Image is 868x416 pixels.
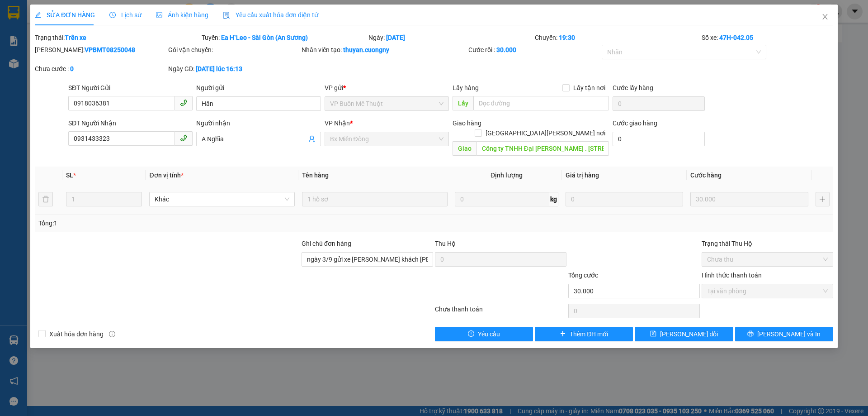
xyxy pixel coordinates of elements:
[660,329,718,339] span: [PERSON_NAME] đổi
[109,11,142,19] span: Lịch sử
[386,34,405,41] b: [DATE]
[155,192,289,206] span: Khác
[223,11,318,19] span: Yêu cầu xuất hóa đơn điện tử
[453,96,473,110] span: Lấy
[325,120,350,127] span: VP Nhận
[65,34,86,41] b: Trên xe
[559,34,575,41] b: 19:30
[613,84,653,91] label: Cước lấy hàng
[70,65,74,72] b: 0
[702,239,833,249] div: Trạng thái Thu Hộ
[707,284,828,298] span: Tại văn phòng
[435,240,456,247] span: Thu Hộ
[196,118,321,128] div: Người nhận
[308,135,316,143] span: user-add
[812,5,838,30] button: Close
[46,329,107,339] span: Xuất hóa đơn hàng
[330,97,443,110] span: VP Buôn Mê Thuột
[566,172,599,179] span: Giá trị hàng
[35,12,41,18] span: edit
[221,34,308,41] b: Ea H`Leo - Sài Gòn (An Sương)
[702,272,762,279] label: Hình thức thanh toán
[302,45,467,55] div: Nhân viên tạo:
[735,327,833,341] button: printer[PERSON_NAME] và In
[302,252,433,267] input: Ghi chú đơn hàng
[473,96,609,110] input: Dọc đường
[302,240,351,247] label: Ghi chú đơn hàng
[570,83,609,93] span: Lấy tận nơi
[757,329,821,339] span: [PERSON_NAME] và In
[468,45,600,55] div: Cước rồi :
[434,304,567,320] div: Chưa thanh toán
[453,141,476,156] span: Giao
[650,330,656,338] span: save
[302,192,448,206] input: VD: Bàn, Ghế
[109,331,115,337] span: info-circle
[476,141,609,156] input: Dọc đường
[570,329,608,339] span: Thêm ĐH mới
[34,33,201,43] div: Trạng thái:
[196,83,321,93] div: Người gửi
[85,46,135,53] b: VPBMT08250048
[201,33,368,43] div: Tuyến:
[168,45,300,55] div: Gói vận chuyển:
[613,132,705,146] input: Cước giao hàng
[368,33,534,43] div: Ngày:
[38,192,53,206] button: delete
[719,34,753,41] b: 47H-042.05
[482,128,609,138] span: [GEOGRAPHIC_DATA][PERSON_NAME] nơi
[302,172,329,179] span: Tên hàng
[68,83,193,93] div: SĐT Người Gửi
[68,118,193,128] div: SĐT Người Nhận
[534,33,701,43] div: Chuyến:
[156,11,208,19] span: Ảnh kiện hàng
[66,172,73,179] span: SL
[496,46,516,53] b: 30.000
[478,329,500,339] span: Yêu cầu
[343,46,389,53] b: thuyan.cuongny
[560,330,566,338] span: plus
[453,84,479,91] span: Lấy hàng
[453,120,481,127] span: Giao hàng
[690,172,722,179] span: Cước hàng
[701,33,834,43] div: Số xe:
[35,64,166,74] div: Chưa cước :
[549,192,558,206] span: kg
[535,327,633,341] button: plusThêm ĐH mới
[223,12,230,19] img: icon
[180,99,187,106] span: phone
[566,192,683,206] input: 0
[613,96,705,111] input: Cước lấy hàng
[109,12,116,18] span: clock-circle
[325,83,449,93] div: VP gửi
[35,11,95,19] span: SỬA ĐƠN HÀNG
[196,65,242,72] b: [DATE] lúc 16:13
[156,12,162,18] span: picture
[180,134,187,142] span: phone
[435,327,533,341] button: exclamation-circleYêu cầu
[747,330,754,338] span: printer
[149,172,183,179] span: Đơn vị tính
[468,330,474,338] span: exclamation-circle
[35,45,166,55] div: [PERSON_NAME]:
[38,218,335,228] div: Tổng: 1
[816,192,830,206] button: plus
[613,120,657,127] label: Cước giao hàng
[491,172,523,179] span: Định lượng
[168,64,300,74] div: Ngày GD:
[690,192,808,206] input: 0
[635,327,733,341] button: save[PERSON_NAME] đổi
[330,132,443,146] span: Bx Miền Đông
[821,13,829,20] span: close
[568,272,598,279] span: Tổng cước
[707,253,828,266] span: Chưa thu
